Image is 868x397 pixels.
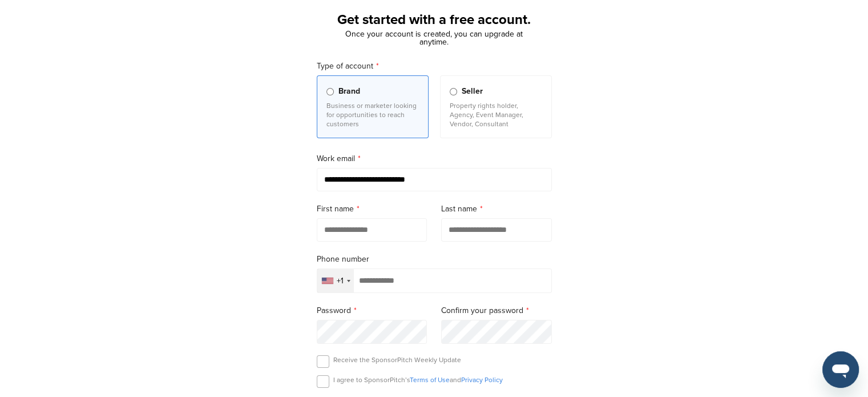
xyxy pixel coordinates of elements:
input: Seller Property rights holder, Agency, Event Manager, Vendor, Consultant [450,88,457,95]
input: Brand Business or marketer looking for opportunities to reach customers [326,88,334,95]
span: Brand [338,85,360,98]
label: Work email [317,153,552,165]
label: Last name [441,203,552,215]
label: Type of account [317,60,552,73]
p: Property rights holder, Agency, Event Manager, Vendor, Consultant [450,101,542,129]
p: Receive the SponsorPitch Weekly Update [333,355,461,364]
span: Once your account is created, you can upgrade at anytime. [345,29,523,47]
h1: Get started with a free account. [303,10,566,30]
p: I agree to SponsorPitch’s and [333,375,503,384]
label: Phone number [317,253,552,266]
iframe: Button to launch messaging window [822,351,859,388]
a: Privacy Policy [461,376,503,384]
span: Seller [462,85,483,98]
label: Confirm your password [441,304,552,317]
div: Selected country [317,269,354,292]
a: Terms of Use [410,376,450,384]
label: First name [317,203,427,215]
div: +1 [337,277,344,285]
label: Password [317,304,427,317]
p: Business or marketer looking for opportunities to reach customers [326,101,419,129]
